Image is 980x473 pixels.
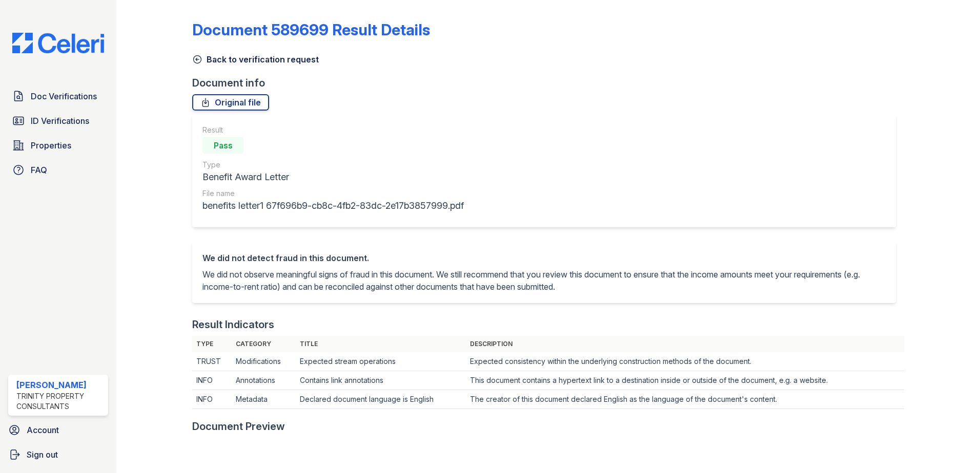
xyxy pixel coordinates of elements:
div: Trinity Property Consultants [16,391,104,412]
td: Declared document language is English [296,390,466,409]
th: Type [192,336,232,352]
a: Properties [8,135,108,156]
div: Document info [192,76,904,90]
div: [PERSON_NAME] [16,379,104,391]
a: Original file [192,94,269,111]
td: This document contains a hypertext link to a destination inside or outside of the document, e.g. ... [466,371,905,390]
span: FAQ [31,164,47,176]
span: Sign out [27,448,58,461]
div: Type [202,160,464,170]
a: ID Verifications [8,111,108,131]
div: We did not detect fraud in this document. [202,252,886,264]
a: FAQ [8,160,108,180]
p: We did not observe meaningful signs of fraud in this document. We still recommend that you review... [202,268,886,293]
td: Modifications [232,352,296,371]
a: Document 589699 Result Details [192,20,430,39]
div: File name [202,188,464,199]
td: Annotations [232,371,296,390]
td: Expected stream operations [296,352,466,371]
div: Document Preview [192,419,285,434]
span: Properties [31,139,71,152]
th: Title [296,336,466,352]
th: Category [232,336,296,352]
span: Doc Verifications [31,90,97,102]
th: Description [466,336,905,352]
span: ID Verifications [31,115,89,127]
div: benefits letter1 67f696b9-cb8c-4fb2-83dc-2e17b3857999.pdf [202,199,464,213]
td: Metadata [232,390,296,409]
td: INFO [192,371,232,390]
a: Back to verification request [192,53,319,66]
div: Result [202,125,464,135]
td: Contains link annotations [296,371,466,390]
td: The creator of this document declared English as the language of the document's content. [466,390,905,409]
td: Expected consistency within the underlying construction methods of the document. [466,352,905,371]
td: TRUST [192,352,232,371]
span: Account [27,424,59,436]
td: INFO [192,390,232,409]
div: Benefit Award Letter [202,170,464,184]
img: CE_Logo_Blue-a8612792a0a2168367f1c8372b55b34899dd931a85d93a1a3d3e32e68fde9ad4.png [4,33,112,53]
div: Result Indicators [192,317,274,332]
a: Sign out [4,444,112,465]
a: Doc Verifications [8,86,108,106]
a: Account [4,420,112,440]
div: Pass [202,137,243,154]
